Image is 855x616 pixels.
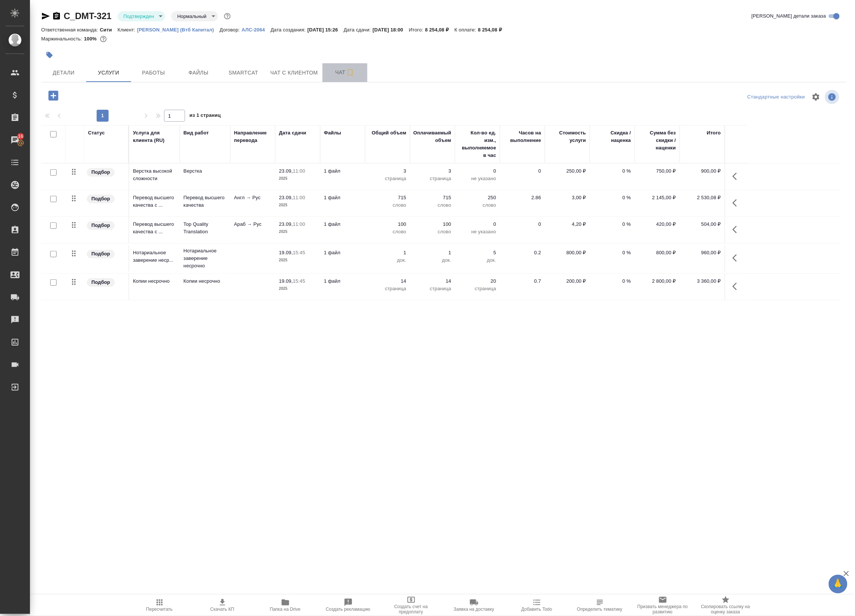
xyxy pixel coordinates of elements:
[459,167,496,175] p: 0
[41,36,84,42] p: Маржинальность:
[234,194,272,201] p: Англ → Рус
[683,194,721,201] p: 2 530,08 ₽
[414,175,451,182] p: страница
[184,247,227,270] p: Нотариальное заверение несрочно
[594,221,631,228] p: 0 %
[13,133,28,140] span: 16
[242,26,270,33] a: АЛС-2064
[459,175,496,182] p: не указано
[344,27,373,33] p: Дата сдачи:
[279,278,293,284] p: 19.09,
[100,27,118,33] p: Сити
[324,129,341,137] div: Файлы
[133,194,176,209] p: Перевод высшего качества с ...
[175,13,209,19] button: Нормальный
[121,13,157,19] button: Подтвержден
[225,68,261,78] span: Smartcat
[699,604,753,615] span: Скопировать ссылку на оценку заказа
[369,167,406,175] p: 3
[369,221,406,228] p: 100
[326,607,370,612] span: Создать рекламацию
[455,27,478,33] p: К оплате:
[459,221,496,228] p: 0
[521,607,552,612] span: Добавить Todo
[707,129,721,137] div: Итого
[184,221,227,236] p: Top Quality Translation
[271,27,307,33] p: Дата создания:
[91,279,110,286] p: Подбор
[118,27,137,33] p: Клиент:
[694,595,757,616] button: Скопировать ссылку на оценку заказа
[2,131,28,149] a: 16
[549,129,586,144] div: Стоимость услуги
[414,228,451,236] p: слово
[222,11,232,21] button: Доп статусы указывают на важность/срочность заказа
[549,221,586,228] p: 4,20 ₽
[459,129,496,159] div: Кол-во ед. изм., выполняемое в час
[459,277,496,285] p: 20
[270,68,318,78] span: Чат с клиентом
[181,68,216,78] span: Файлы
[639,277,676,285] p: 2 800,00 ₽
[369,194,406,201] p: 715
[293,195,305,200] p: 11:00
[414,285,451,292] p: страница
[425,27,455,33] p: 8 254,08 ₽
[728,167,746,185] button: Показать кнопки
[184,277,227,285] p: Копии несрочно
[459,194,496,201] p: 250
[639,221,676,228] p: 420,00 ₽
[91,222,110,229] p: Подбор
[191,595,254,616] button: Скачать КП
[459,228,496,236] p: не указано
[683,221,721,228] p: 504,00 ₽
[279,250,293,255] p: 19.09,
[369,257,406,264] p: док.
[683,277,721,285] p: 3 360,00 ₽
[728,194,746,212] button: Показать кнопки
[549,277,586,285] p: 200,00 ₽
[413,129,451,144] div: Оплачиваемый объем
[369,175,406,182] p: страница
[41,12,50,21] button: Скопировать ссылку для ЯМессенджера
[91,169,110,176] p: Подбор
[594,277,631,285] p: 0 %
[242,27,270,33] p: АЛС-2064
[594,129,631,144] div: Скидка / наценка
[746,91,807,103] div: split button
[728,277,746,295] button: Показать кнопки
[639,129,676,152] div: Сумма без скидки / наценки
[279,285,316,292] p: 2025
[279,175,316,182] p: 2025
[279,201,316,209] p: 2025
[43,88,64,103] button: Добавить услугу
[549,249,586,257] p: 800,00 ₽
[307,27,344,33] p: [DATE] 15:26
[133,221,176,236] p: Перевод высшего качества с ...
[293,221,305,227] p: 11:00
[829,575,848,594] button: 🙏
[594,194,631,201] p: 0 %
[293,250,305,255] p: 15:45
[128,595,191,616] button: Пересчитать
[293,168,305,174] p: 11:00
[41,27,100,33] p: Ответственная команда:
[91,68,127,78] span: Услуги
[636,604,690,615] span: Призвать менеджера по развитию
[317,595,380,616] button: Создать рекламацию
[91,195,110,203] p: Подбор
[369,249,406,257] p: 1
[414,221,451,228] p: 100
[414,277,451,285] p: 14
[373,27,409,33] p: [DATE] 18:00
[137,27,219,33] p: [PERSON_NAME] (Втб Капитал)
[549,167,586,175] p: 250,00 ₽
[171,11,218,21] div: Подтвержден
[279,129,306,137] div: Дата сдачи
[500,274,545,300] td: 0.7
[64,11,112,21] a: C_DMT-321
[324,277,361,285] p: 1 файл
[369,285,406,292] p: страница
[270,607,301,612] span: Папка на Drive
[409,27,425,33] p: Итого:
